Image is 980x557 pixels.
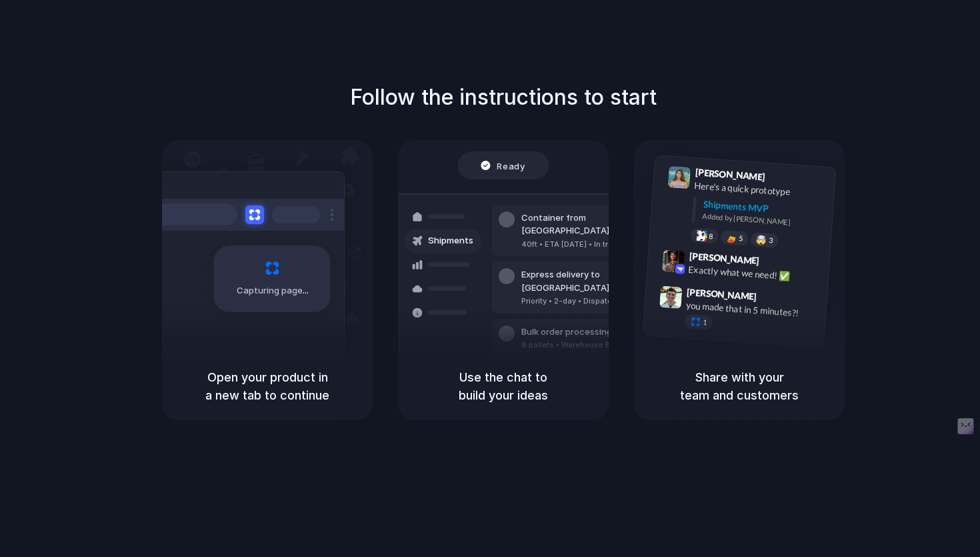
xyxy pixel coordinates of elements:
span: 5 [739,234,743,241]
div: 8 pallets • Warehouse B • Packed [521,340,645,351]
h5: Share with your team and customers [650,368,829,404]
div: 40ft • ETA [DATE] • In transit [521,239,665,250]
span: 8 [709,232,713,239]
div: Container from [GEOGRAPHIC_DATA] [521,211,665,237]
span: 3 [769,237,773,244]
div: Bulk order processing [521,326,645,339]
div: Express delivery to [GEOGRAPHIC_DATA] [521,268,665,294]
span: Ready [497,159,525,172]
div: Shipments MVP [703,197,826,219]
div: 🤯 [756,235,767,245]
div: Priority • 2-day • Dispatched [521,296,665,307]
span: 1 [703,319,707,326]
div: Here's a quick prototype [694,178,827,201]
h1: Follow the instructions to start [350,81,657,113]
span: Capturing page [237,284,311,298]
div: Added by [PERSON_NAME] [702,211,825,230]
span: 9:42 AM [763,255,791,271]
span: Shipments [428,234,473,247]
h5: Open your product in a new tab to continue [178,368,357,404]
span: 9:47 AM [761,291,788,307]
div: Exactly what we need! ✅ [688,262,821,285]
div: you made that in 5 minutes?! [685,298,819,321]
span: [PERSON_NAME] [689,248,759,267]
span: [PERSON_NAME] [687,284,757,304]
span: [PERSON_NAME] [695,165,765,184]
span: 9:41 AM [769,171,797,187]
h5: Use the chat to build your ideas [414,368,593,404]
